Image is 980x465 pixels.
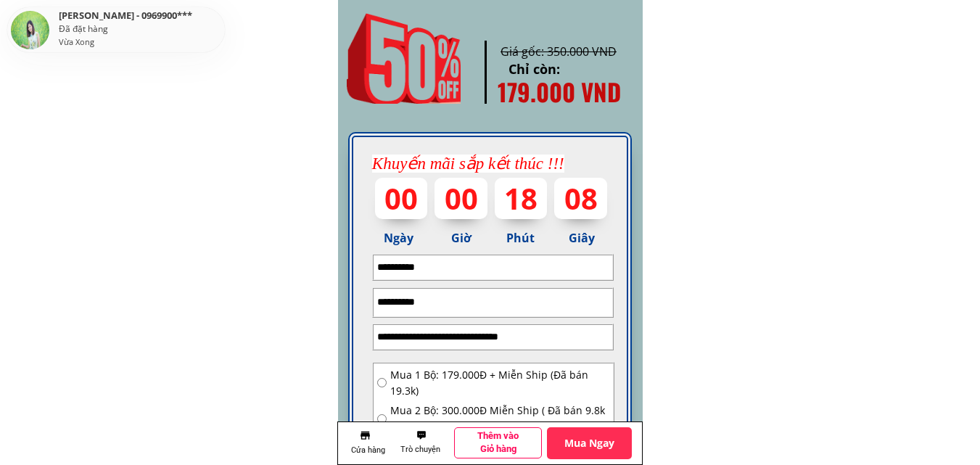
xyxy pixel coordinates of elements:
h2: 179.000 VND [498,73,634,112]
span: Khuyến mãi sắp kết thúc !!! [372,155,564,173]
h3: Phút [506,229,537,248]
div: Giá gốc: 350.000 VND [501,43,622,62]
h1: Cửa hàng [348,444,388,457]
span: Mua 2 Bộ: 300.000Đ Miễn Ship ( Đã bán 9.8k ) [390,403,609,435]
p: Mua Ngay [547,427,632,458]
h3: Ngày [384,229,419,248]
h3: Chỉ còn: [508,59,564,80]
span: Mua 1 Bộ: 179.000Đ + Miễn Ship (Đã bán 19.3k) [390,367,609,400]
h3: Giây [569,229,595,248]
h1: Thêm vào Giỏ hàng [464,429,532,456]
h1: Trò chuyện [397,443,445,456]
h3: Giờ [451,229,476,248]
